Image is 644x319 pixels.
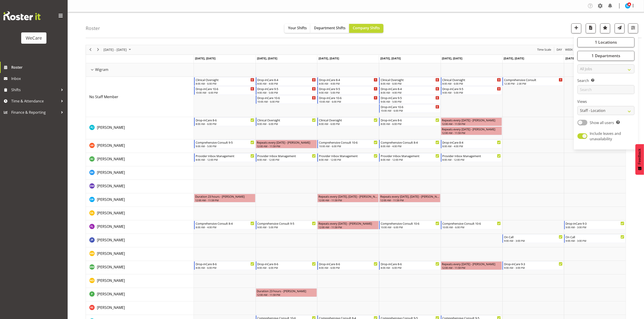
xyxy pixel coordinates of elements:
div: 12:00 AM - 11:59 PM [442,122,501,126]
div: No Staff Member"s event - Clinical Oversight Begin From Thursday, September 4, 2025 at 8:00:00 AM... [379,77,440,86]
div: AJ Jones"s event - Drop-inCare 8-6 Begin From Monday, September 1, 2025 at 8:00:00 AM GMT+12:00 E... [194,118,255,126]
td: Brian Ko resource [86,166,194,180]
div: Drop-inCare 8-4 [319,77,378,82]
img: Rosterit website logo [3,11,41,20]
div: WeCare [26,35,42,41]
div: Pooja Prabhu"s event - Duration 23 hours - Pooja Prabhu Begin From Tuesday, September 2, 2025 at ... [256,288,317,297]
div: AJ Jones"s event - Clinical Oversight Begin From Tuesday, September 2, 2025 at 8:00:00 AM GMT+12:... [256,118,317,126]
span: Wigram [95,67,108,72]
div: Comprehensive Consult 10-6 [319,140,378,145]
div: No Staff Member"s event - Drop-inCare 10-6 Begin From Thursday, September 4, 2025 at 10:00:00 AM ... [379,104,440,113]
td: Matthew Brewer resource [86,247,194,261]
label: Views [578,99,635,104]
div: 8:00 AM - 4:00 PM [442,144,501,148]
div: Felize Lacson"s event - Repeats every wednesday - Felize Lacson Begin From Wednesday, September 3... [317,221,379,229]
div: Comprehensive Consult 9-5 [196,140,254,145]
div: Drop-inCare 10-6 [196,86,254,91]
div: Drop-inCare 9-3 [504,262,563,266]
div: Repeats every [DATE], [DATE] - [PERSON_NAME] [380,194,439,199]
td: Deepti Raturi resource [86,193,194,207]
div: Matthew Mckenzie"s event - Drop-inCare 9-3 Begin From Saturday, September 6, 2025 at 9:00:00 AM G... [502,261,564,270]
td: No Staff Member resource [86,77,194,117]
div: 8:00 AM - 6:00 PM [319,122,378,126]
div: 9:00 AM - 5:00 PM [381,100,439,103]
div: 8:00 AM - 4:00 PM [381,144,439,148]
div: AJ Jones"s event - Repeats every friday - AJ Jones Begin From Friday, September 5, 2025 at 12:00:... [441,127,502,135]
span: [DATE], [DATE] [565,56,586,60]
div: Provider Inbox Management [196,154,254,158]
div: Drop-inCare 9-5 [381,95,439,100]
span: [DATE], [DATE] [442,56,463,60]
button: 1 Locations [578,37,635,47]
div: Drop-inCare 8-6 [196,118,254,122]
span: Department Shifts [314,25,346,30]
div: Matthew Mckenzie"s event - Drop-inCare 8-6 Begin From Monday, September 1, 2025 at 8:00:00 AM GMT... [194,261,255,270]
a: [PERSON_NAME] [97,156,125,162]
div: AJ Jones"s event - Drop-inCare 8-6 Begin From Thursday, September 4, 2025 at 8:00:00 AM GMT+12:00... [379,118,440,126]
td: Wigram resource [86,63,194,77]
div: Clinical Oversight [442,77,501,82]
div: Provider Inbox Management [442,154,501,158]
div: Drop-inCare 8-4 [257,77,316,82]
a: [PERSON_NAME] [97,278,125,283]
div: Clinical Oversight [257,118,316,122]
td: Deepti Mahajan resource [86,180,194,193]
button: Department Shifts [310,24,349,33]
div: Repeats every [DATE] - [PERSON_NAME] [442,127,501,131]
div: Repeats every [DATE], [DATE] - [PERSON_NAME] [319,194,378,199]
div: Andrew Casburn"s event - Provider Inbox Management Begin From Thursday, September 4, 2025 at 8:00... [379,153,440,162]
td: Ena Advincula resource [86,207,194,220]
button: Feedback - Show survey [635,144,644,175]
div: 8:00 AM - 12:00 PM [442,158,501,161]
span: [DATE], [DATE] [319,56,339,60]
a: [PERSON_NAME] [97,305,125,310]
div: Andrew Casburn"s event - Provider Inbox Management Begin From Tuesday, September 2, 2025 at 8:00:... [256,153,317,162]
div: 8:00 AM - 6:00 PM [381,122,439,126]
span: [PERSON_NAME] [97,197,125,202]
div: Comprehensive Consult [504,77,563,82]
div: No Staff Member"s event - Drop-inCare 10-6 Begin From Wednesday, September 3, 2025 at 10:00:00 AM... [317,95,379,104]
button: Timeline Week [564,47,574,52]
div: Drop-inCare 8-6 [196,262,254,266]
span: Your Shifts [288,25,307,30]
div: 12:00 AM - 11:59 PM [442,131,501,135]
div: Felize Lacson"s event - Comprehensive Consult 10-6 Begin From Friday, September 5, 2025 at 10:00:... [441,221,502,229]
div: 12:00 AM - 11:59 PM [319,225,378,229]
div: 12:30 PM - 2:30 PM [504,82,563,85]
div: 8:00 AM - 12:00 PM [257,158,316,161]
span: [PERSON_NAME] [97,251,125,256]
div: 9:00 AM - 3:00 PM [566,225,624,229]
span: [PERSON_NAME] [97,143,125,148]
span: Company Shifts [353,25,380,30]
button: Send a list of all shifts for the selected filtered period to all rostered employees. [615,23,625,33]
div: Repeats every [DATE] - [PERSON_NAME] [442,262,501,266]
div: Andrew Casburn"s event - Provider Inbox Management Begin From Monday, September 1, 2025 at 8:00:0... [194,153,255,162]
div: 9:00 AM - 3:00 PM [504,266,563,269]
span: Shifts [11,86,59,93]
div: No Staff Member"s event - Drop-inCare 8-4 Begin From Tuesday, September 2, 2025 at 8:00:00 AM GMT... [256,77,317,86]
div: Felize Lacson"s event - Comprehensive Consult 8-4 Begin From Monday, September 1, 2025 at 8:00:00... [194,221,255,229]
div: 9:00 AM - 5:00 PM [319,91,378,94]
div: Andrea Ramirez"s event - Comprehensive Consult 9-5 Begin From Monday, September 1, 2025 at 9:00:0... [194,140,255,148]
div: No Staff Member"s event - Drop-inCare 8-4 Begin From Wednesday, September 3, 2025 at 8:00:00 AM G... [317,77,379,86]
div: Drop-inCare 8-6 [381,262,439,266]
button: Add a new shift [571,23,581,33]
div: 9:00 AM - 5:00 PM [442,91,501,94]
button: Company Shifts [349,24,383,33]
a: [PERSON_NAME] [97,224,125,229]
span: No Staff Member [89,94,118,99]
div: 9:00 AM - 5:00 PM [257,91,316,94]
span: [PERSON_NAME] [97,265,125,269]
button: Previous [87,47,94,52]
span: Include leaves and unavailability [590,131,621,141]
div: No Staff Member"s event - Clinical Oversight Begin From Friday, September 5, 2025 at 8:00:00 AM G... [441,77,502,86]
div: 10:00 AM - 6:00 PM [319,100,378,103]
td: John Ko resource [86,234,194,247]
div: AJ Jones"s event - Repeats every friday - AJ Jones Begin From Friday, September 5, 2025 at 12:00:... [441,118,502,126]
a: [PERSON_NAME] [97,237,125,243]
div: Matthew Mckenzie"s event - Repeats every friday - Matthew Mckenzie Begin From Friday, September 5... [441,261,502,270]
input: Search [578,85,635,94]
